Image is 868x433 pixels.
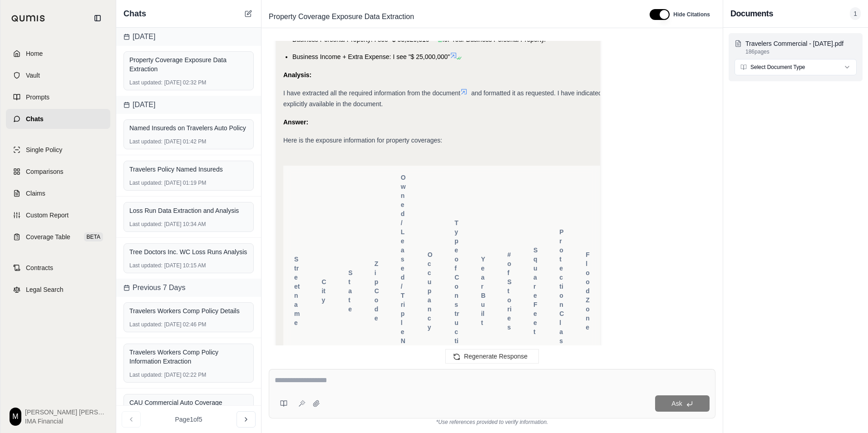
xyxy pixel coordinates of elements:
span: Occupancy [428,251,433,331]
a: Comparisons [6,162,110,182]
div: Travelers Workers Comp Policy Information Extraction [129,348,248,366]
a: Claims [6,183,110,203]
span: and formatted it as requested. I have indicated "blank" where the information was not explicitly ... [283,89,710,108]
div: Tree Doctors Inc. WC Loss Runs Analysis [129,247,248,256]
span: [PERSON_NAME] [PERSON_NAME] [25,408,107,417]
span: Hide Citations [673,11,710,18]
a: Prompts [6,87,110,107]
div: [DATE] 01:19 PM [129,179,248,187]
span: # of Stories [508,251,512,331]
div: CAU Commercial Auto Coverage Definition [129,398,248,416]
div: [DATE] 10:15 AM [129,262,248,269]
button: New Chat [243,8,254,19]
a: Custom Report [6,205,110,225]
span: Last updated: [129,262,163,269]
strong: Analysis: [283,71,311,79]
span: Last updated: [129,321,163,328]
span: Coverage Table [26,232,70,241]
span: Custom Report [26,211,69,220]
span: Flood Zone [586,251,590,331]
span: Single Policy [26,145,62,154]
span: Last updated: [129,79,163,86]
strong: Answer: [283,118,308,126]
div: Property Coverage Exposure Data Extraction [129,55,248,74]
span: City [321,278,326,304]
span: Square Feet [533,246,538,335]
div: Loss Run Data Extraction and Analysis [129,206,248,215]
span: Prompts [26,93,49,102]
div: Named Insureds on Travelers Auto Policy [129,123,248,133]
span: Last updated: [129,179,163,187]
span: Protection Class [559,228,564,354]
div: [DATE] [116,28,261,46]
span: Year Built [481,256,485,326]
div: Travelers Workers Comp Policy Details [129,306,248,315]
span: Last updated: [129,138,163,145]
div: Edit Title [265,10,639,24]
span: Ask [671,400,682,407]
div: [DATE] 01:42 PM [129,138,248,145]
button: Ask [655,395,710,412]
div: Travelers Policy Named Insureds [129,165,248,174]
span: Contracts [26,263,53,272]
div: *Use references provided to verify information. [269,418,715,426]
span: Owned/Leased/Triple Net Lease [401,174,406,408]
span: Legal Search [26,285,64,294]
span: Claims [26,189,45,198]
span: IMA Financial [25,417,107,426]
button: Collapse sidebar [90,11,105,25]
a: Legal Search [6,280,110,300]
span: Street name [294,256,300,326]
div: Previous 7 Days [116,279,261,297]
span: Regenerate Response [464,353,528,360]
a: Vault [6,65,110,85]
span: BETA [84,232,103,241]
span: Type of Construction [454,219,459,363]
div: [DATE] 10:34 AM [129,221,248,228]
span: I have extracted all the required information from the document [283,89,460,97]
div: [DATE] [116,96,261,114]
a: Coverage TableBETA [6,227,110,247]
a: Home [6,44,110,64]
button: Regenerate Response [445,349,539,364]
span: Page 1 of 5 [175,415,202,424]
span: Home [26,49,43,58]
div: M [10,408,21,426]
span: Last updated: [129,371,163,379]
span: for Your Business Personal Property. [442,36,546,43]
span: Vault [26,71,40,80]
h3: Documents [730,7,773,20]
span: Business Personal Property: I see "$ 53,320,310" [292,36,431,43]
a: Chats [6,109,110,129]
a: Single Policy [6,140,110,160]
span: Zip Code [375,260,379,322]
span: Property Coverage Exposure Data Extraction [265,10,418,24]
div: [DATE] 02:46 PM [129,321,248,328]
span: Here is the exposure information for property coverages: [283,137,442,144]
div: [DATE] 02:22 PM [129,371,248,379]
img: Qumis Logo [11,15,45,22]
span: Business Income + Extra Expense: I see "$ 25,000,000" [292,53,450,60]
span: 1 [850,7,861,20]
span: Chats [26,114,44,123]
p: 186 pages [745,48,857,55]
span: Comparisons [26,167,63,176]
div: [DATE] 02:32 PM [129,79,248,86]
p: Travelers Commercial - 12.31.2025.pdf [745,39,857,48]
a: Contracts [6,258,110,278]
span: Last updated: [129,221,163,228]
span: Chats [123,7,146,20]
span: State [348,269,352,313]
button: Travelers Commercial - [DATE].pdf186pages [735,39,857,55]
